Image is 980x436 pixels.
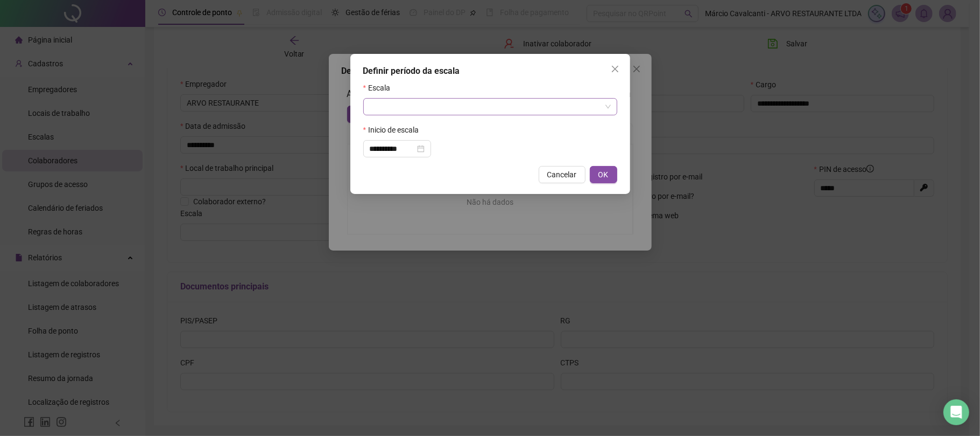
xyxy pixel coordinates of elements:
button: OK [590,166,617,183]
label: Inicio de escala [363,124,426,136]
button: Cancelar [539,166,586,183]
span: Cancelar [547,169,577,181]
div: Definir período da escala [363,65,617,78]
button: Close [607,60,624,78]
div: Open Intercom Messenger [943,399,969,425]
span: close [611,65,619,73]
label: Escala [363,82,397,94]
span: OK [598,169,609,181]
